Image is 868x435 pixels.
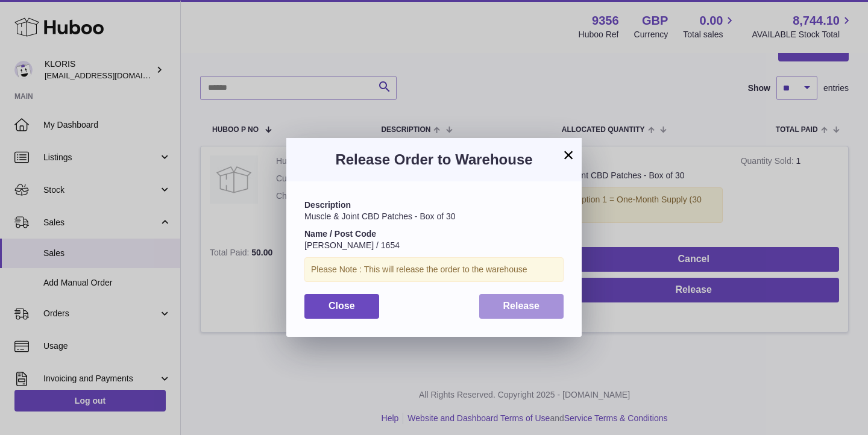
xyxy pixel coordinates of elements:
[304,229,376,239] strong: Name / Post Code
[304,294,379,319] button: Close
[304,240,400,250] span: [PERSON_NAME] / 1654
[304,200,351,210] strong: Description
[304,257,564,282] div: Please Note : This will release the order to the warehouse
[304,211,456,221] span: Muscle & Joint CBD Patches - Box of 30
[304,150,564,169] h3: Release Order to Warehouse
[479,294,564,319] button: Release
[503,301,540,311] span: Release
[561,148,576,162] button: ×
[329,301,355,311] span: Close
